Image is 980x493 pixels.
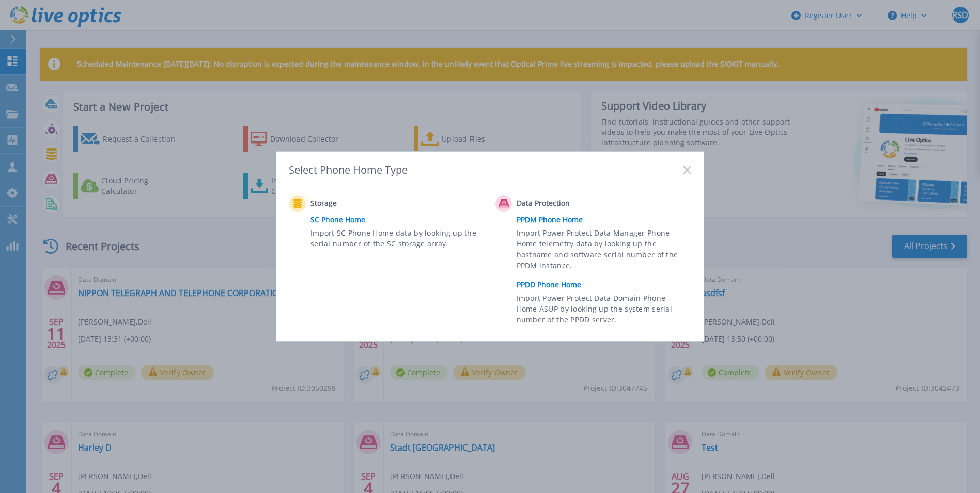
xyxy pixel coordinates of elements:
[517,277,696,292] a: PPDD Phone Home
[517,212,696,227] a: PPDM Phone Home
[517,197,619,210] span: Data Protection
[517,292,689,328] span: Import Power Protect Data Domain Phone Home ASUP by looking up the system serial number of the PP...
[310,197,413,210] span: Storage
[310,212,490,227] a: SC Phone Home
[310,227,483,251] span: Import SC Phone Home data by looking up the serial number of the SC storage array.
[289,163,409,177] div: Select Phone Home Type
[517,227,689,275] span: Import Power Protect Data Manager Phone Home telemetry data by looking up the hostname and softwa...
